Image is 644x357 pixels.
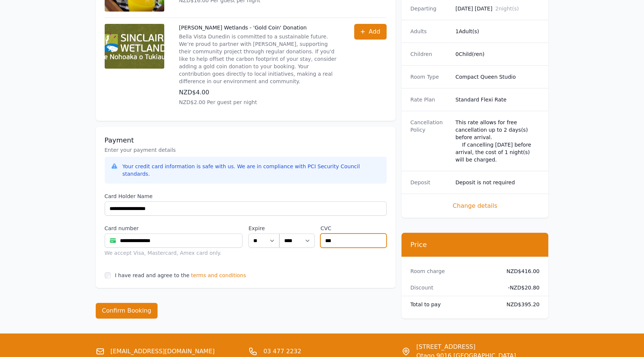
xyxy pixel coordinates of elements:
[456,5,540,12] dd: [DATE] [DATE]
[179,98,339,106] p: NZD$2.00 Per guest per night
[105,146,387,154] p: Enter your payment details
[456,73,540,81] dd: Compact Queen Studio
[105,136,387,145] h3: Payment
[105,24,164,69] img: Sinclair Wetlands - 'Gold Coin' Donation
[410,301,495,308] dt: Total to pay
[410,201,540,210] span: Change details
[354,24,387,40] button: Add
[179,24,339,31] p: [PERSON_NAME] Wetlands - 'Gold Coin' Donation
[456,96,540,103] dd: Standard Flexi Rate
[495,6,519,12] span: 2 night(s)
[115,272,190,278] label: I have read and agree to the
[410,5,450,12] dt: Departing
[320,225,386,232] label: CVC
[179,33,339,85] p: Bella Vista Dunedin is committed to a sustainable future. We’re proud to partner with [PERSON_NAM...
[501,301,540,308] dd: NZD$395.20
[410,96,450,103] dt: Rate Plan
[248,225,279,232] label: Expire
[410,267,495,275] dt: Room charge
[410,240,540,249] h3: Price
[410,179,450,186] dt: Deposit
[416,342,516,351] span: [STREET_ADDRESS]
[456,28,540,35] dd: 1 Adult(s)
[456,179,540,186] dd: Deposit is not required
[410,119,450,163] dt: Cancellation Policy
[263,347,301,356] a: 03 477 2232
[410,50,450,58] dt: Children
[501,267,540,275] dd: NZD$416.00
[369,27,380,36] span: Add
[191,272,246,279] span: terms and conditions
[279,225,314,232] label: .
[410,284,495,291] dt: Discount
[96,303,158,319] button: Confirm Booking
[105,192,387,200] label: Card Holder Name
[410,28,450,35] dt: Adults
[105,225,243,232] label: Card number
[410,73,450,81] dt: Room Type
[456,119,540,163] div: This rate allows for free cancellation up to 2 days(s) before arrival. If cancelling [DATE] befor...
[105,249,243,257] div: We accept Visa, Mastercard, Amex card only.
[123,163,381,178] div: Your credit card information is safe with us. We are in compliance with PCI Security Council stan...
[179,88,339,97] p: NZD$4.00
[501,284,540,291] dd: - NZD$20.80
[111,347,215,356] a: [EMAIL_ADDRESS][DOMAIN_NAME]
[456,50,540,58] dd: 0 Child(ren)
